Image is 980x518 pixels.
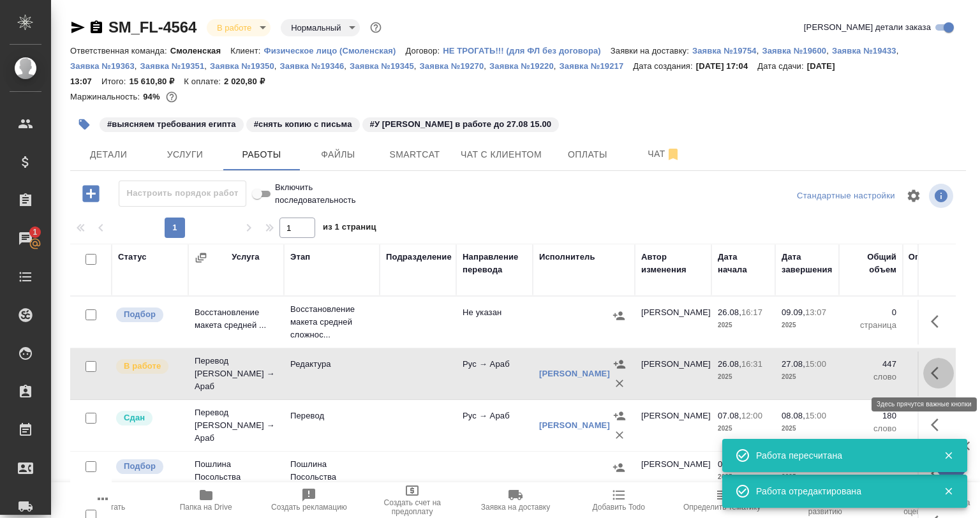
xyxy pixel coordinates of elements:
p: Заявка №19350 [210,61,274,71]
p: [DATE] 17:04 [696,61,758,71]
p: К оплате: [184,77,224,86]
p: 12:00 [741,411,762,420]
td: Не указан [456,300,533,344]
button: Назначить [610,355,629,374]
p: Заявка №19270 [420,61,484,71]
p: Заявка №19346 [280,61,345,71]
p: , [414,61,420,71]
p: слово [909,422,973,435]
td: Перевод [PERSON_NAME] → Араб [188,400,284,451]
p: Заявка №19433 [832,46,896,56]
p: 2025 [782,319,833,332]
td: [PERSON_NAME] [635,452,711,496]
div: Можно подбирать исполнителей [115,306,182,323]
div: Работа отредактирована [756,485,924,498]
td: Рус → Араб [456,403,533,448]
button: Заявка №19433 [832,45,896,57]
p: #снять копию с письма [254,118,352,131]
p: 27.08, [782,359,805,369]
p: Заявка №19600 [762,46,826,56]
p: Сдан [124,411,145,424]
p: Заявка №19754 [692,46,757,56]
p: Заявки на доставку: [611,46,692,56]
p: 16:17 [741,307,762,317]
button: Добавить Todo [567,482,671,518]
button: Закрыть [935,450,961,461]
span: 1 [25,226,45,239]
p: Перевод [290,410,373,422]
td: [PERSON_NAME] [635,300,711,344]
div: split button [794,186,898,206]
p: 447 [845,358,896,371]
p: Заявка №19351 [140,61,205,71]
p: 15:00 [805,359,826,369]
a: SM_FL-4564 [108,18,197,36]
a: [PERSON_NAME] [539,369,610,378]
button: Заявка №19363 [70,60,135,73]
p: Ответственная команда: [70,46,170,56]
div: Общий объем [845,251,896,276]
div: Дата начала [718,251,769,276]
div: Оплачиваемый объем [909,251,973,276]
a: Физическое лицо (Смоленская) [264,45,405,56]
td: Пошлина Посольства [188,452,284,496]
div: Исполнитель выполняет работу [115,358,182,375]
p: , [896,46,902,56]
button: Назначить [610,406,629,426]
p: 2025 [782,422,833,435]
p: Дата сдачи: [757,61,806,71]
span: Создать рекламацию [271,503,347,512]
button: Заявка №19351 [140,60,205,73]
td: Восстановление макета средней ... [188,300,284,344]
p: , [757,46,762,56]
p: НЕ ТРОГАТЬ!!! (для ФЛ без договора) [443,46,611,56]
span: Папка на Drive [180,503,232,512]
p: Заявка №19217 [560,61,634,71]
p: 2025 [718,371,769,383]
div: Подразделение [386,251,452,263]
button: Заявка №19220 [489,60,554,73]
div: В работе [207,19,271,36]
td: [PERSON_NAME] [635,403,711,448]
button: Удалить [610,426,629,445]
svg: Отписаться [665,147,681,162]
p: 2025 [782,371,833,383]
button: Скопировать ссылку для ЯМессенджера [70,20,85,35]
p: Маржинальность: [70,92,143,101]
p: #выясняем требования египта [107,118,236,131]
p: Заявка №19363 [70,61,135,71]
p: страница [909,319,973,332]
p: , [135,61,140,71]
p: Редактура [290,358,373,371]
button: Заявка №19345 [350,60,414,73]
div: Можно подбирать исполнителей [115,458,182,475]
p: 08.08, [782,411,805,420]
div: Исполнитель [539,251,595,263]
a: 1 [3,223,48,255]
span: выясняем требования египта [98,118,245,129]
span: Файлы [308,147,369,163]
button: Добавить тэг [70,110,98,138]
p: 0 [845,306,896,319]
p: Клиент: [230,46,264,56]
button: Назначить [609,458,628,477]
p: 05.08, [718,459,741,469]
span: Чат [634,146,695,162]
p: , [204,61,210,71]
a: [PERSON_NAME] [539,420,610,430]
p: слово [845,371,896,383]
p: слово [845,422,896,435]
button: Заявка №19754 [692,45,757,57]
p: 07.08, [718,411,741,420]
p: 447 [909,358,973,371]
p: Физическое лицо (Смоленская) [264,46,405,56]
p: , [344,61,350,71]
p: Дата создания: [633,61,695,71]
span: Чат с клиентом [461,147,542,163]
button: Заявка №19217 [560,60,634,73]
div: Направление перевода [463,251,526,276]
span: Smartcat [384,147,445,163]
button: Здесь прячутся важные кнопки [923,306,954,337]
span: Заявка на доставку [481,503,550,512]
div: Дата завершения [782,251,833,276]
